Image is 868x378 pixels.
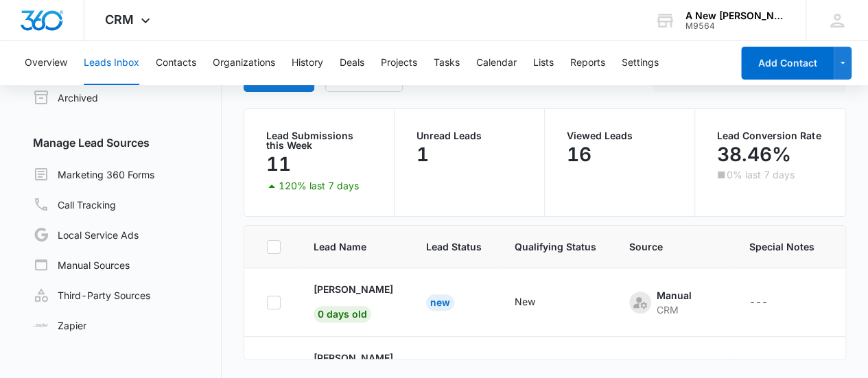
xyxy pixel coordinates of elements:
[314,306,371,322] span: 0 days old
[381,41,417,85] button: Projects
[426,239,482,254] span: Lead Status
[685,21,786,31] div: account id
[314,239,393,254] span: Lead Name
[266,153,291,175] p: 11
[417,131,522,141] p: Unread Leads
[515,239,596,254] span: Qualifying Status
[717,143,791,165] p: 38.46%
[340,41,364,85] button: Deals
[570,41,605,85] button: Reports
[33,89,98,106] a: Archived
[629,239,716,254] span: Source
[685,10,786,21] div: account name
[33,166,154,182] a: Marketing 360 Forms
[727,170,795,180] p: 0% last 7 days
[213,41,275,85] button: Organizations
[25,41,67,85] button: Overview
[292,41,323,85] button: History
[33,196,116,213] a: Call Tracking
[717,131,823,141] p: Lead Conversion Rate
[476,41,517,85] button: Calendar
[33,257,130,273] a: Manual Sources
[657,288,692,303] div: Manual
[629,288,716,317] div: - - Select to Edit Field
[515,294,560,311] div: - - Select to Edit Field
[84,41,139,85] button: Leads Inbox
[426,294,454,311] div: New
[622,41,659,85] button: Settings
[266,131,372,150] p: Lead Submissions this Week
[33,318,86,333] a: Zapier
[515,294,535,309] div: New
[22,134,222,151] h3: Manage Lead Sources
[533,41,554,85] button: Lists
[33,226,139,243] a: Local Service Ads
[156,41,196,85] button: Contacts
[657,303,692,317] div: CRM
[749,294,768,311] div: ---
[314,351,393,365] p: [PERSON_NAME]
[567,143,591,165] p: 16
[417,143,429,165] p: 1
[741,47,834,80] button: Add Contact
[314,282,393,320] a: [PERSON_NAME]0 days old
[279,181,359,191] p: 120% last 7 days
[314,282,393,296] p: [PERSON_NAME]
[657,357,692,371] div: Manual
[33,287,150,303] a: Third-Party Sources
[567,131,672,141] p: Viewed Leads
[426,296,454,308] a: New
[434,41,460,85] button: Tasks
[749,294,793,311] div: - - Select to Edit Field
[105,12,134,27] span: CRM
